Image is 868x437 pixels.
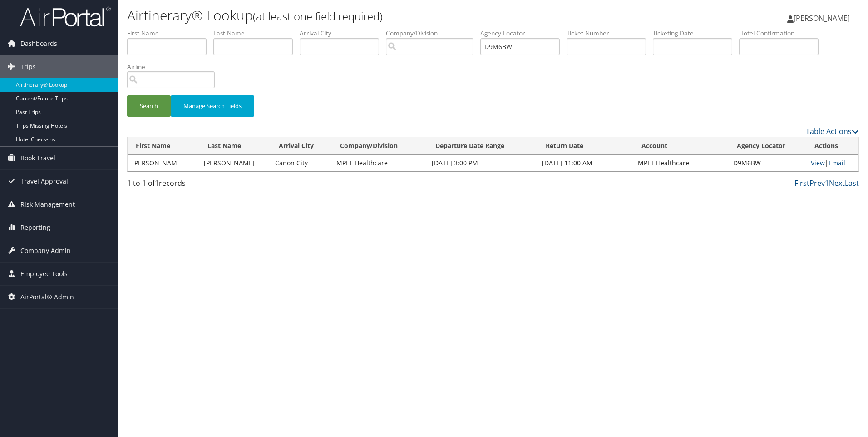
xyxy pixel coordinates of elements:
label: Agency Locator [480,29,567,38]
a: View [811,159,825,167]
td: [PERSON_NAME] [199,155,271,171]
label: Company/Division [386,29,480,38]
td: MPLT Healthcare [332,155,427,171]
h1: Airtinerary® Lookup [127,6,615,25]
div: 1 to 1 of records [127,178,300,193]
span: Company Admin [20,239,71,262]
td: MPLT Healthcare [633,155,729,171]
span: 1 [155,178,159,188]
th: Company/Division [332,137,427,155]
span: Book Travel [20,147,55,169]
label: Ticket Number [567,29,653,38]
small: (at least one field required) [253,9,383,24]
td: Canon City [271,155,332,171]
td: D9M6BW [729,155,806,171]
button: Manage Search Fields [171,95,254,117]
th: Actions [806,137,858,155]
span: Dashboards [20,32,57,55]
th: Last Name: activate to sort column ascending [199,137,271,155]
td: [PERSON_NAME] [128,155,199,171]
a: [PERSON_NAME] [787,5,859,32]
label: Ticketing Date [653,29,739,38]
a: Prev [809,178,825,188]
a: Last [845,178,859,188]
td: | [806,155,858,171]
span: Employee Tools [20,263,68,285]
a: Table Actions [806,126,859,136]
span: AirPortal® Admin [20,286,74,308]
th: Account: activate to sort column ascending [633,137,729,155]
label: Arrival City [300,29,386,38]
img: airportal-logo.png [20,6,111,27]
th: Return Date: activate to sort column ascending [538,137,633,155]
label: First Name [127,29,213,38]
th: Agency Locator: activate to sort column ascending [729,137,806,155]
span: [PERSON_NAME] [794,13,850,23]
span: Reporting [20,216,50,239]
label: Airline [127,62,222,71]
label: Last Name [213,29,300,38]
a: First [794,178,809,188]
button: Search [127,95,171,117]
th: Arrival City: activate to sort column ascending [271,137,332,155]
td: [DATE] 11:00 AM [538,155,633,171]
td: [DATE] 3:00 PM [427,155,537,171]
th: Departure Date Range: activate to sort column ascending [427,137,537,155]
span: Risk Management [20,193,75,216]
label: Hotel Confirmation [739,29,825,38]
a: Email [829,159,845,167]
a: Next [829,178,845,188]
span: Trips [20,55,36,78]
th: First Name: activate to sort column ascending [128,137,199,155]
span: Travel Approval [20,170,68,193]
a: 1 [825,178,829,188]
